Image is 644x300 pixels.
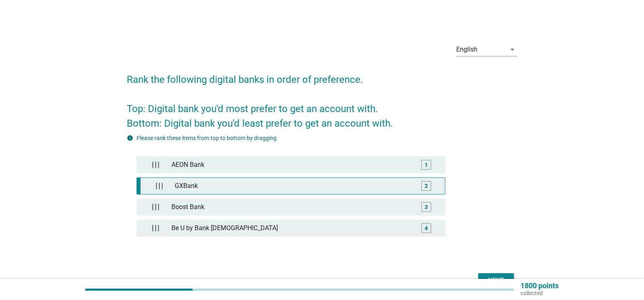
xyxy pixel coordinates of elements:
[156,182,163,190] img: drag_handle.d409663.png
[520,289,559,297] p: collected
[425,161,428,169] div: 1
[507,45,517,54] i: arrow_drop_down
[152,161,159,168] img: drag_handle.d409663.png
[137,135,277,141] label: Please rank these items from top to bottom by dragging
[168,199,414,215] div: Boost Bank
[127,64,517,131] h2: Rank the following digital banks in order of preference. Top: Digital bank you'd most prefer to g...
[168,157,414,173] div: AEON Bank
[168,220,414,236] div: Be U by Bank [DEMOGRAPHIC_DATA]
[485,276,507,285] div: Next
[520,282,559,289] p: 1800 points
[456,46,477,53] div: English
[152,224,159,232] img: drag_handle.d409663.png
[127,135,133,141] i: info
[478,273,514,288] button: Next
[425,224,428,233] div: 4
[425,182,428,190] div: 2
[425,203,428,212] div: 3
[171,178,414,194] div: GXBank
[152,203,159,211] img: drag_handle.d409663.png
